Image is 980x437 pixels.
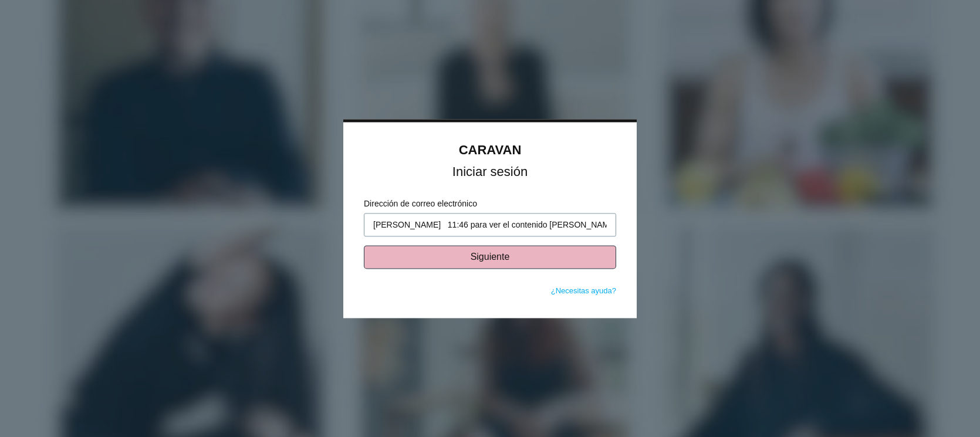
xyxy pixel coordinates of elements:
button: Siguiente [364,245,616,269]
a: ¿Necesitas ayuda? [551,286,616,295]
input: Introduce tu dirección de correo electrónico [364,213,616,236]
a: CARAVAN [459,143,522,157]
h1: Iniciar sesión [364,167,616,177]
label: Dirección de correo electrónico [364,198,616,210]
